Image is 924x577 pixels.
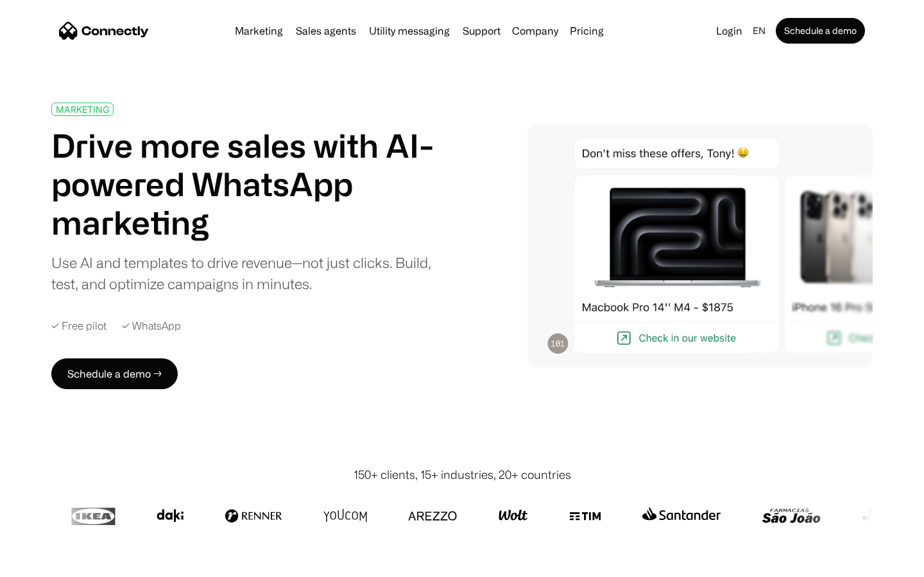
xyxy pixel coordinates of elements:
[458,26,506,36] a: Support
[51,252,448,294] div: Use AI and templates to drive revenue—not just clicks. Build, test, and optimize campaigns in min...
[508,22,562,40] div: Company
[565,26,609,36] a: Pricing
[748,22,773,40] div: en
[291,26,361,36] a: Sales agents
[26,555,77,573] ul: Language list
[13,553,77,573] aside: Language selected: English
[51,126,448,242] h1: Drive more sales with AI-powered WhatsApp marketing
[59,21,149,40] a: home
[354,466,571,483] div: 150+ clients, 15+ industries, 20+ countries
[51,320,107,332] div: ✓ Free pilot
[512,22,558,40] div: Company
[711,22,748,40] a: Login
[51,358,178,389] a: Schedule a demo →
[122,320,181,332] div: ✓ WhatsApp
[364,26,455,36] a: Utility messaging
[230,26,288,36] a: Marketing
[56,105,109,114] div: MARKETING
[753,22,766,40] div: en
[776,18,865,44] a: Schedule a demo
